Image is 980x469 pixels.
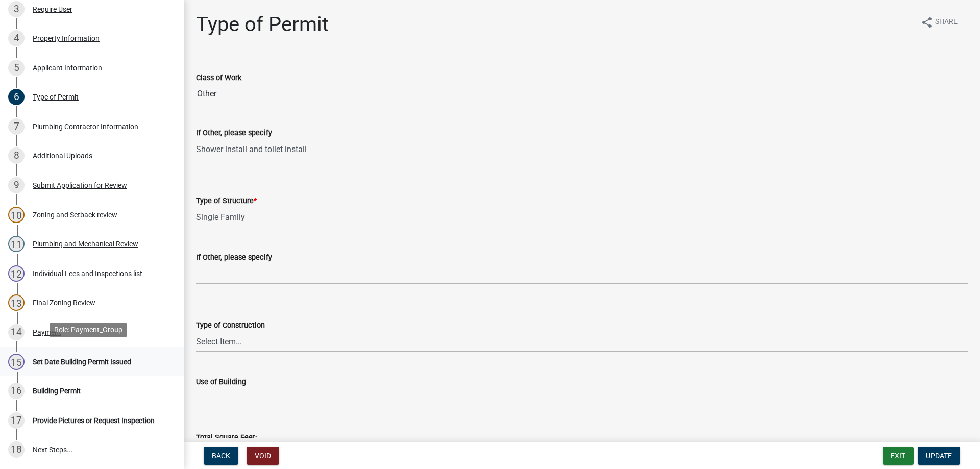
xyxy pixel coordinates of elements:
[196,12,329,37] h1: Type of Permit
[8,236,24,252] div: 11
[50,323,127,337] div: Role: Payment_Group
[212,452,230,460] span: Back
[926,452,952,460] span: Update
[8,383,24,399] div: 16
[33,6,72,13] div: Require User
[33,182,127,189] div: Submit Application for Review
[8,412,24,429] div: 17
[8,265,24,282] div: 12
[8,294,24,311] div: 13
[8,118,24,135] div: 7
[196,434,257,441] label: Total Square Feet:
[8,89,24,105] div: 6
[33,358,131,365] div: Set Date Building Permit Issued
[33,299,95,306] div: Final Zoning Review
[196,322,265,329] label: Type of Construction
[33,417,155,424] div: Provide Pictures or Request Inspection
[883,447,914,465] button: Exit
[8,207,24,223] div: 10
[33,93,79,101] div: Type of Permit
[935,16,958,29] span: Share
[33,240,138,248] div: Plumbing and Mechanical Review
[196,130,272,137] label: If Other, please specify
[33,123,138,130] div: Plumbing Contractor Information
[33,64,102,71] div: Applicant Information
[33,211,117,218] div: Zoning and Setback review
[247,447,279,465] button: Void
[33,35,100,42] div: Property Information
[196,379,246,386] label: Use of Building
[204,447,238,465] button: Back
[8,147,24,164] div: 8
[8,354,24,370] div: 15
[913,12,966,32] button: shareShare
[8,60,24,76] div: 5
[8,1,24,17] div: 3
[8,177,24,193] div: 9
[196,75,241,82] label: Class of Work
[918,447,960,465] button: Update
[33,329,61,336] div: Payment
[8,441,24,458] div: 18
[8,30,24,46] div: 4
[33,152,92,159] div: Additional Uploads
[33,270,142,277] div: Individual Fees and Inspections list
[33,387,81,394] div: Building Permit
[8,324,24,340] div: 14
[921,16,933,29] i: share
[196,198,257,205] label: Type of Structure
[196,254,272,261] label: If Other, please specify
